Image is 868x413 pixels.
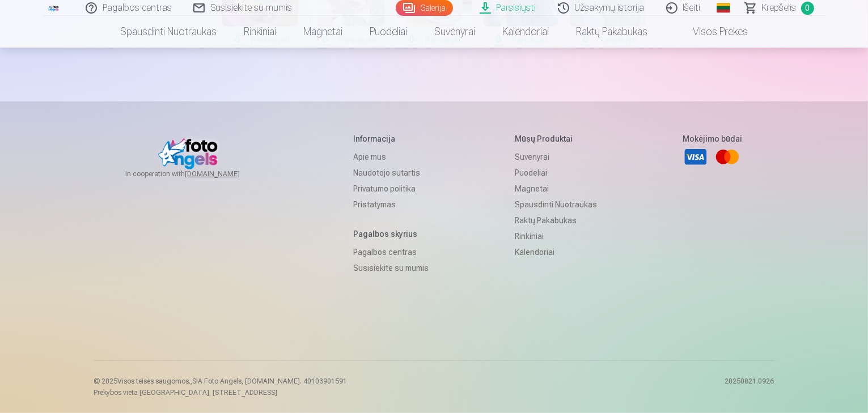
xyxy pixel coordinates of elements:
a: Naudotojo sutartis [353,165,429,181]
a: Pristatymas [353,197,429,212]
a: [DOMAIN_NAME] [185,169,267,178]
p: © 2025 Visos teisės saugomos. , [94,377,348,386]
span: 0 [801,2,814,15]
img: /fa5 [48,5,60,11]
a: Visa [683,144,708,169]
a: Magnetai [515,181,597,197]
span: SIA Foto Angels, [DOMAIN_NAME]. 40103901591 [193,377,348,385]
a: Rinkiniai [515,228,597,244]
a: Pagalbos centras [353,244,429,260]
h5: Informacija [353,133,429,144]
a: Mastercard [715,144,740,169]
p: Prekybos vieta [GEOGRAPHIC_DATA], [STREET_ADDRESS] [94,388,348,397]
a: Suvenyrai [421,16,489,48]
a: Rinkiniai [230,16,290,48]
h5: Pagalbos skyrius [353,228,429,240]
a: Spausdinti nuotraukas [515,197,597,212]
a: Privatumo politika [353,181,429,197]
a: Raktų pakabukas [515,212,597,228]
p: 20250821.0926 [725,377,774,397]
span: In cooperation with [125,169,267,178]
a: Kalendoriai [515,244,597,260]
a: Susisiekite su mumis [353,260,429,276]
h5: Mokėjimo būdai [683,133,743,144]
a: Kalendoriai [489,16,562,48]
a: Raktų pakabukas [562,16,661,48]
a: Puodeliai [515,165,597,181]
a: Apie mus [353,149,429,165]
a: Spausdinti nuotraukas [107,16,230,48]
a: Visos prekės [661,16,761,48]
span: Krepšelis [762,1,797,15]
h5: Mūsų produktai [515,133,597,144]
a: Suvenyrai [515,149,597,165]
a: Puodeliai [356,16,421,48]
a: Magnetai [290,16,356,48]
